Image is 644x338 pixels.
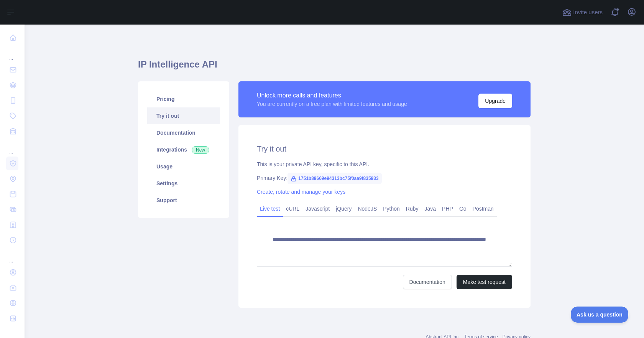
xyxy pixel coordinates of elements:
a: Create, rotate and manage your keys [257,189,345,195]
a: Ruby [403,203,422,215]
button: Upgrade [478,94,512,108]
div: This is your private API key, specific to this API. [257,160,512,168]
div: ... [6,140,18,155]
a: Try it out [147,107,220,124]
a: Usage [147,158,220,175]
a: Go [456,203,470,215]
a: NodeJS [355,203,380,215]
a: Documentation [403,275,452,289]
a: Python [380,203,403,215]
a: Settings [147,175,220,192]
button: Invite users [561,6,604,18]
a: cURL [283,203,302,215]
a: Documentation [147,124,220,141]
div: ... [6,46,18,61]
h2: Try it out [257,143,512,154]
a: Postman [470,203,497,215]
a: Live test [257,203,283,215]
div: ... [6,249,18,264]
a: jQuery [333,203,355,215]
iframe: Toggle Customer Support [571,307,629,323]
div: Unlock more calls and features [257,91,407,100]
div: Primary Key: [257,174,512,182]
a: Support [147,192,220,209]
a: Integrations New [147,141,220,158]
span: 1751b89669e94313bc75f0aa9f835933 [287,173,382,184]
a: PHP [439,203,456,215]
span: Invite users [573,8,603,17]
a: Pricing [147,91,220,107]
button: Make test request [457,275,512,289]
a: Java [422,203,439,215]
a: Javascript [302,203,333,215]
span: New [192,146,209,154]
h1: IP Intelligence API [138,58,531,77]
div: You are currently on a free plan with limited features and usage [257,100,407,108]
